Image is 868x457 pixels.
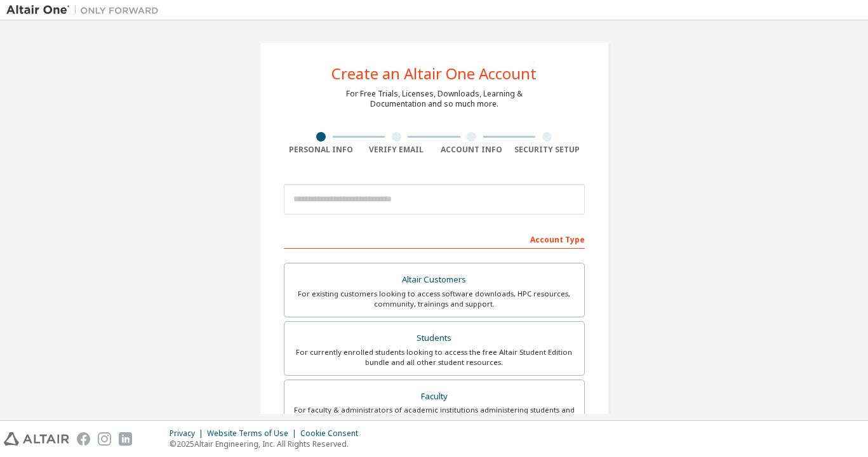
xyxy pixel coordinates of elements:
[98,432,111,446] img: instagram.svg
[434,145,510,155] div: Account Info
[292,347,577,368] div: For currently enrolled students looking to access the free Altair Student Edition bundle and all ...
[119,432,132,446] img: linkedin.svg
[292,271,577,289] div: Altair Customers
[359,145,434,155] div: Verify Email
[292,388,577,406] div: Faculty
[207,428,300,439] div: Website Terms of Use
[292,329,577,347] div: Students
[6,4,165,17] img: Altair One
[4,432,69,446] img: altair_logo.svg
[509,145,585,155] div: Security Setup
[346,89,523,109] div: For Free Trials, Licenses, Downloads, Learning & Documentation and so much more.
[77,432,90,446] img: facebook.svg
[331,66,537,81] div: Create an Altair One Account
[300,428,366,439] div: Cookie Consent
[284,228,585,249] div: Account Type
[292,405,577,425] div: For faculty & administrators of academic institutions administering students and accessing softwa...
[170,428,207,439] div: Privacy
[170,439,366,449] p: © 2025 Altair Engineering, Inc. All Rights Reserved.
[292,289,577,309] div: For existing customers looking to access software downloads, HPC resources, community, trainings ...
[284,145,359,155] div: Personal Info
